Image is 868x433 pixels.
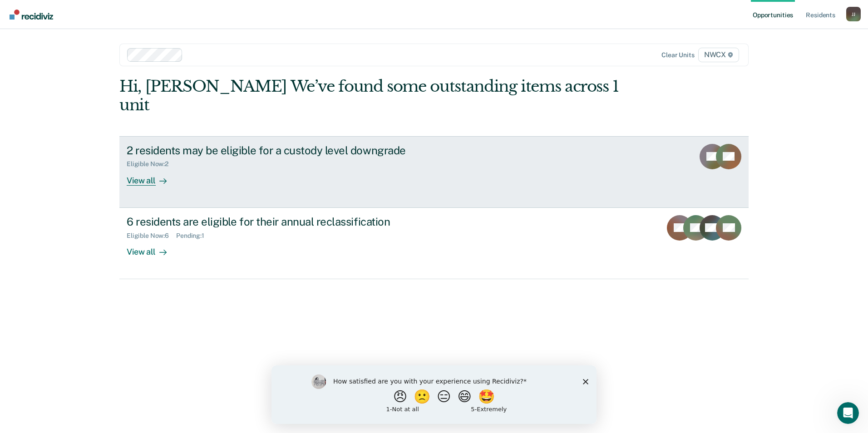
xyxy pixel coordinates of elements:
div: View all [127,168,178,186]
div: Pending : 1 [176,232,212,240]
iframe: Intercom live chat [837,402,859,424]
a: 6 residents are eligible for their annual reclassificationEligible Now:6Pending:1View all [119,208,749,279]
div: Hi, [PERSON_NAME] We’ve found some outstanding items across 1 unit [119,77,623,114]
div: View all [127,239,178,257]
div: Eligible Now : 2 [127,160,176,168]
div: 6 residents are eligible for their annual reclassification [127,215,445,228]
a: 2 residents may be eligible for a custody level downgradeEligible Now:2View all [119,136,749,208]
button: Profile dropdown button [846,7,861,21]
iframe: Survey by Kim from Recidiviz [271,365,597,424]
div: 2 residents may be eligible for a custody level downgrade [127,144,445,157]
div: Eligible Now : 6 [127,232,176,240]
img: Recidiviz [10,10,53,20]
div: Clear units [661,51,695,59]
span: NWCX [698,48,739,62]
div: J J [846,7,861,21]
